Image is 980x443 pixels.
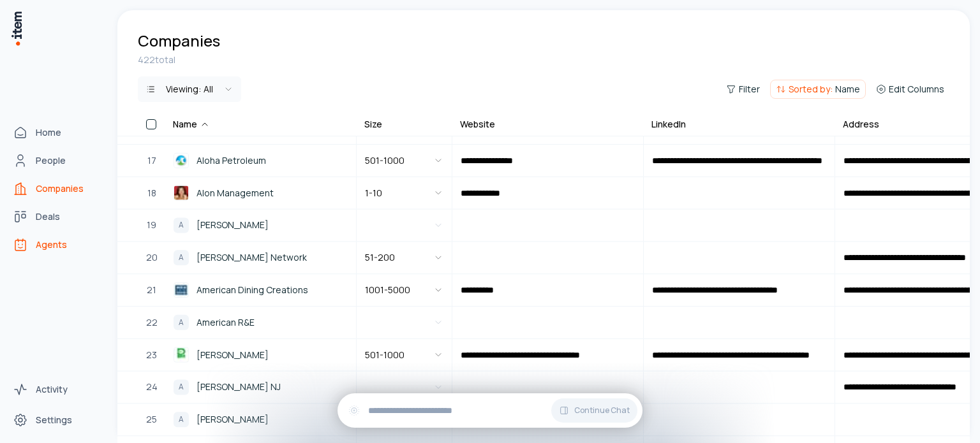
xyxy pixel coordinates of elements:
[166,83,213,96] div: Viewing:
[146,316,158,330] span: 22
[197,251,307,265] span: [PERSON_NAME] Network
[36,414,72,426] span: Settings
[36,210,60,223] span: Deals
[889,83,944,96] span: Edit Columns
[651,118,686,131] div: LinkedIn
[174,282,189,298] img: American Dining Creations
[8,120,105,145] a: Home
[871,80,949,98] button: Edit Columns
[197,186,274,200] span: Alon Management
[36,182,84,195] span: Companies
[166,145,355,176] a: Aloha PetroleumAloha Petroleum
[574,405,630,416] span: Continue Chat
[197,316,255,330] span: American R&E
[147,283,156,297] span: 21
[166,242,355,273] a: A[PERSON_NAME] Network
[843,118,879,131] div: Address
[197,380,281,394] span: [PERSON_NAME] NJ
[8,148,105,173] a: People
[174,379,189,395] div: A
[338,393,642,428] div: Continue Chat
[8,232,105,258] a: Agents
[174,315,189,330] div: A
[174,185,189,201] img: Alon Management
[835,83,860,96] span: Name
[8,176,105,201] a: Companies
[8,377,105,402] a: Activity
[36,126,61,139] span: Home
[8,407,105,433] a: Settings
[166,275,355,305] a: American Dining CreationsAmerican Dining Creations
[166,372,355,402] a: A[PERSON_NAME] NJ
[364,118,382,131] div: Size
[197,154,266,168] span: Aloha Petroleum
[789,83,833,96] span: Sorted by:
[174,153,189,168] img: Aloha Petroleum
[721,80,765,98] button: Filter
[166,404,355,435] a: A[PERSON_NAME]
[146,348,157,362] span: 23
[174,217,189,233] div: A
[197,412,269,426] span: [PERSON_NAME]
[197,218,269,232] span: [PERSON_NAME]
[147,218,156,232] span: 19
[147,154,156,168] span: 17
[739,83,760,96] span: Filter
[146,412,157,426] span: 25
[166,340,355,370] a: Amish Patel[PERSON_NAME]
[36,238,67,251] span: Agents
[174,412,189,427] div: A
[36,154,66,167] span: People
[166,210,355,240] a: A[PERSON_NAME]
[173,118,210,131] div: Name
[138,54,949,66] div: 422 total
[174,250,189,265] div: A
[138,31,220,51] h1: Companies
[166,307,355,338] a: AAmerican R&E
[197,348,269,362] span: [PERSON_NAME]
[197,283,308,297] span: American Dining Creations
[174,347,189,363] img: Amish Patel
[146,251,158,265] span: 20
[770,80,866,99] button: Sorted by:Name
[147,186,156,200] span: 18
[551,398,637,423] button: Continue Chat
[166,178,355,208] a: Alon ManagementAlon Management
[460,118,495,131] div: Website
[36,383,68,396] span: Activity
[10,10,23,47] img: Item Brain Logo
[8,204,105,229] a: Deals
[146,380,158,394] span: 24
